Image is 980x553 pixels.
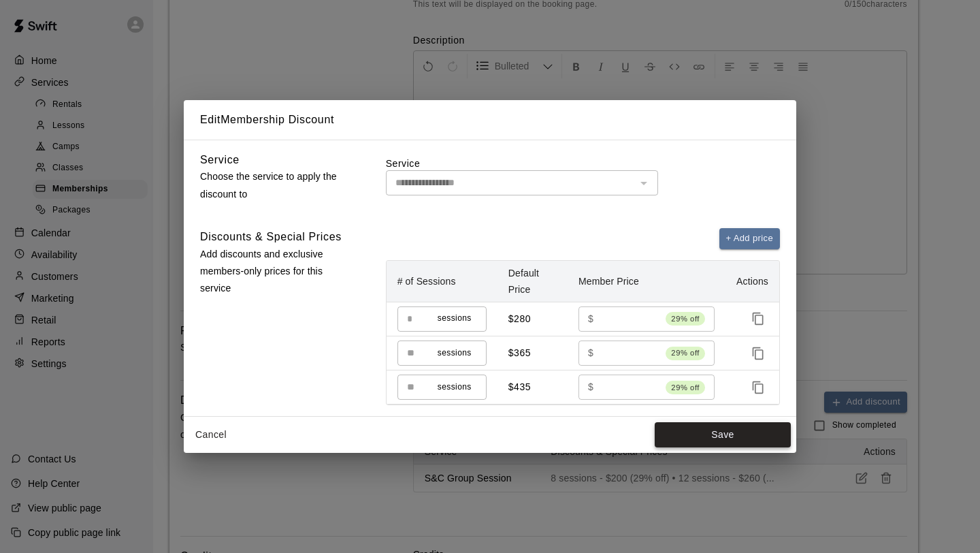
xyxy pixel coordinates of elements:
[200,246,351,298] p: Add discounts and exclusive members-only prices for this service
[588,346,593,360] p: $
[438,381,472,394] span: sessions
[200,151,240,169] h6: Service
[497,261,568,302] th: Default Price
[655,422,791,447] button: Save
[386,157,780,170] label: Service
[588,380,593,394] p: $
[588,312,593,326] p: $
[719,228,781,249] button: + Add price
[666,346,705,360] span: 29% off
[189,422,233,447] button: Cancel
[508,312,557,326] p: $280
[748,309,768,329] button: Duplicate price
[508,380,557,394] p: $435
[666,381,705,394] span: 29% off
[748,377,768,398] button: Duplicate price
[438,347,472,360] span: sessions
[666,312,705,326] span: 29% off
[184,100,796,140] h2: Edit Membership Discount
[200,228,342,246] h6: Discounts & Special Prices
[508,346,557,360] p: $365
[387,261,497,302] th: # of Sessions
[438,312,472,326] span: sessions
[568,261,725,302] th: Member Price
[748,343,768,364] button: Duplicate price
[200,168,351,202] p: Choose the service to apply the discount to
[725,261,779,302] th: Actions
